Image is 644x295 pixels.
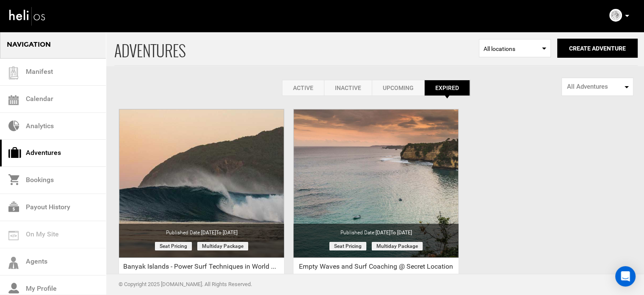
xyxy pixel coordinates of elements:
[7,67,20,79] img: guest-list.svg
[324,80,372,96] a: Inactive
[609,9,622,22] img: 96464051360d01c97e7f288f645e6348.png
[216,230,238,236] span: to [DATE]
[615,266,636,287] div: Open Intercom Messenger
[329,242,366,250] span: Seat Pricing
[119,224,284,236] div: Published Date:
[484,45,546,53] span: All locations
[424,80,470,96] a: Expired
[197,242,248,250] span: Multiday package
[282,80,324,96] a: Active
[119,262,284,275] div: Banyak Islands - Power Surf Techniques in World Class Waves
[557,39,638,58] button: Create Adventure
[155,242,192,250] span: Seat Pricing
[376,230,412,236] span: [DATE]
[479,39,551,57] span: Select box activate
[561,78,633,96] button: All Adventures
[293,262,459,275] div: Empty Waves and Surf Coaching @ Secret Location
[8,257,19,269] img: agents-icon.svg
[201,230,238,236] span: [DATE]
[567,82,622,91] span: All Adventures
[8,231,19,240] img: on_my_site.svg
[293,224,459,236] div: Published Date:
[372,242,423,250] span: Multiday package
[8,95,19,105] img: calendar.svg
[372,80,424,96] a: Upcoming
[8,5,47,27] img: heli-logo
[390,230,412,236] span: to [DATE]
[114,31,479,65] span: ADVENTURES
